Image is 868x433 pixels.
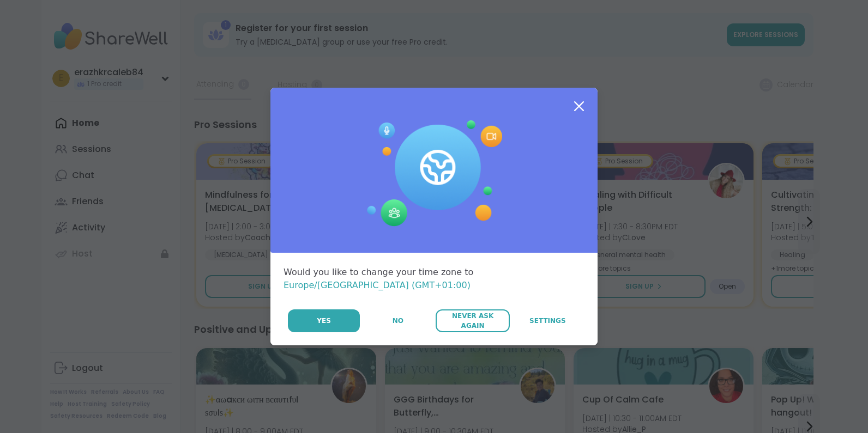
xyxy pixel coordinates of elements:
[317,316,331,326] span: Yes
[511,309,584,332] a: Settings
[366,120,502,227] img: Session Experience
[436,309,509,332] button: Never Ask Again
[284,266,584,292] div: Would you like to change your time zone to
[529,316,566,326] span: Settings
[284,280,471,290] span: Europe/[GEOGRAPHIC_DATA] (GMT+01:00)
[288,309,360,332] button: Yes
[361,309,435,332] button: No
[441,311,504,331] span: Never Ask Again
[393,316,403,326] span: No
